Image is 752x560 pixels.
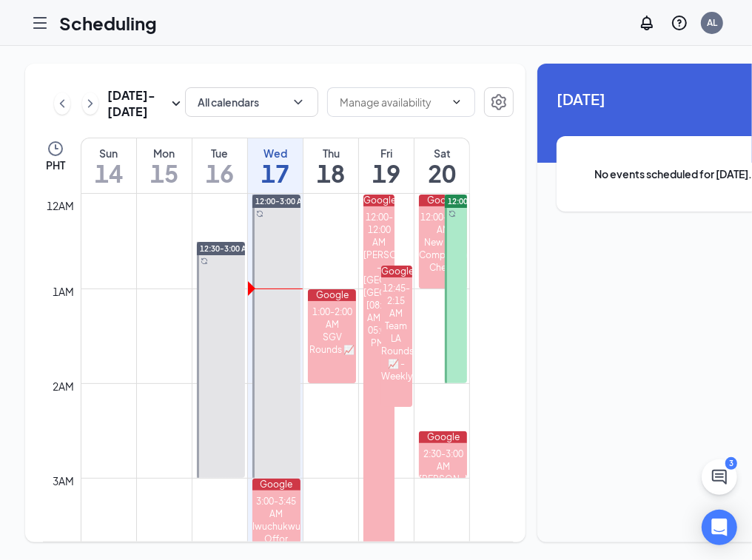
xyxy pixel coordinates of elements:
div: 3:00-3:45 AM [252,495,301,520]
div: New Hire Compliance Check [419,236,467,274]
span: 12:30-3:00 AM [200,243,253,254]
div: Google [381,266,412,277]
div: Sat [414,146,469,161]
span: 12:00-3:00 AM [255,196,309,206]
svg: Sync [449,210,456,217]
h1: Scheduling [59,10,157,36]
button: ChevronLeft [54,92,70,115]
a: September 19, 2025 [359,138,414,193]
h1: 18 [303,161,358,186]
span: 12:00-2:00 AM [448,196,501,206]
svg: Hamburger [31,14,49,32]
div: Team LA Rounds 📈 - Weekly [381,320,412,382]
input: Manage availability [340,94,445,110]
div: 2am [50,378,78,394]
button: ChatActive [702,459,737,495]
svg: QuestionInfo [671,14,688,32]
div: 12am [44,198,78,214]
a: September 17, 2025 [248,138,303,193]
div: Fri [359,146,414,161]
button: ChevronRight [82,92,98,115]
div: AL [707,16,717,29]
div: Google [252,479,301,490]
a: September 16, 2025 [192,138,247,193]
div: 12:00-12:00 AM [363,211,395,249]
a: September 15, 2025 [137,138,192,193]
div: 12:00-1:00 AM [419,211,467,236]
div: 3am [50,473,78,489]
div: Wed [248,146,303,161]
a: September 14, 2025 [81,138,136,193]
svg: Settings [490,93,508,111]
div: 12:45-2:15 AM [381,282,412,320]
svg: ChatActive [711,468,728,486]
div: Google [308,289,356,301]
svg: Notifications [638,14,656,32]
div: 3 [725,457,737,470]
div: Google [419,195,467,206]
h3: [DATE] - [DATE] [107,87,167,120]
button: Settings [484,87,514,117]
div: [PERSON_NAME] Weekly Check In [419,473,467,510]
h1: 19 [359,161,414,186]
h1: 17 [248,161,303,186]
svg: SmallChevronDown [167,95,185,112]
svg: ChevronRight [83,95,98,112]
svg: ChevronLeft [55,95,70,112]
button: All calendarsChevronDown [185,87,318,117]
h1: 16 [192,161,247,186]
svg: ChevronDown [291,95,306,109]
a: September 20, 2025 [414,138,469,193]
a: Settings [484,87,514,120]
svg: Sync [201,257,208,265]
div: 1:00-2:00 AM [308,306,356,331]
div: Google [419,431,467,443]
div: Tue [192,146,247,161]
div: 2:30-3:00 AM [419,448,467,473]
div: Google [363,195,395,206]
a: September 18, 2025 [303,138,358,193]
h1: 14 [81,161,136,186]
div: Mon [137,146,192,161]
div: Sun [81,146,136,161]
h1: 20 [414,161,469,186]
svg: Sync [256,210,263,217]
h1: 15 [137,161,192,186]
svg: ChevronDown [451,96,463,108]
svg: Clock [47,140,64,158]
span: PHT [46,158,65,172]
div: Thu [303,146,358,161]
div: [PERSON_NAME] - [GEOGRAPHIC_DATA], [GEOGRAPHIC_DATA] [08:00 AM to 05:00 PM] [363,249,395,349]
div: SGV Rounds 📈 [308,331,356,356]
div: 1am [50,283,78,300]
div: Open Intercom Messenger [702,510,737,545]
